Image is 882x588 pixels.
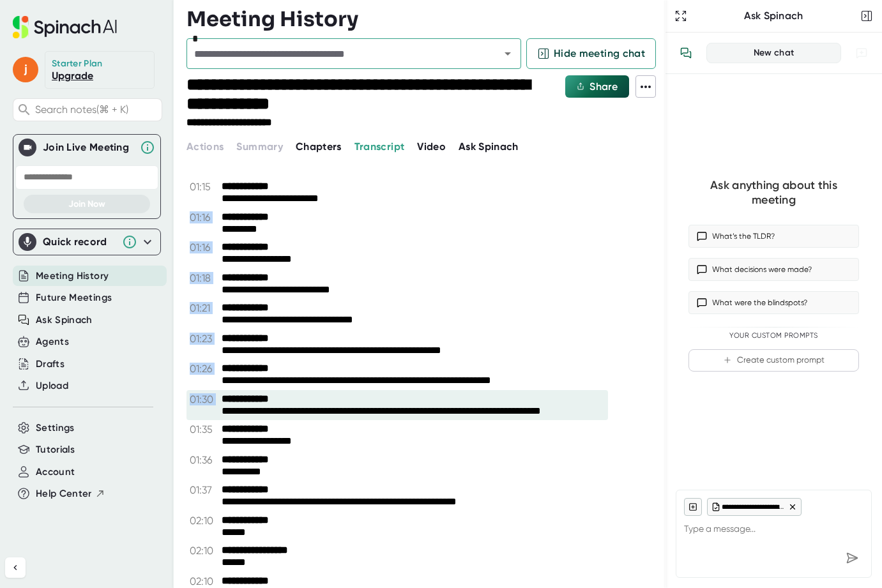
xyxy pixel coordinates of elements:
[688,258,859,281] button: What decisions were made?
[565,75,629,98] button: Share
[68,199,105,209] span: Join Now
[190,302,218,314] span: 01:21
[24,195,150,213] button: Join Now
[36,290,112,305] button: Future Meetings
[690,10,858,22] div: Ask Spinach
[417,139,446,155] button: Video
[673,40,699,66] button: View conversation history
[354,140,405,153] span: Transcript
[36,335,69,349] button: Agents
[19,229,155,255] div: Quick record
[589,80,618,93] span: Share
[554,46,645,61] span: Hide meeting chat
[417,140,446,153] span: Video
[190,211,218,223] span: 01:16
[186,139,224,155] button: Actions
[526,38,656,69] button: Hide meeting chat
[688,349,859,372] button: Create custom prompt
[43,236,116,248] div: Quick record
[190,484,218,496] span: 01:37
[190,333,218,345] span: 01:23
[190,393,218,405] span: 01:30
[190,454,218,466] span: 01:36
[688,331,859,340] div: Your Custom Prompts
[190,272,218,284] span: 01:18
[688,225,859,248] button: What’s the TLDR?
[459,140,519,153] span: Ask Spinach
[190,575,218,587] span: 02:10
[35,103,158,116] span: Search notes (⌘ + K)
[36,486,92,501] span: Help Center
[296,139,342,155] button: Chapters
[190,363,218,375] span: 01:26
[190,545,218,557] span: 02:10
[36,442,75,457] button: Tutorials
[688,178,859,207] div: Ask anything about this meeting
[858,7,876,25] button: Close conversation sidebar
[236,140,282,153] span: Summary
[36,269,109,283] button: Meeting History
[5,557,26,578] button: Collapse sidebar
[840,547,863,569] div: Send message
[52,70,93,82] a: Upgrade
[672,7,690,25] button: Expand to Ask Spinach page
[715,47,833,59] div: New chat
[36,421,75,435] button: Settings
[13,57,38,82] span: j
[354,139,405,155] button: Transcript
[459,139,519,155] button: Ask Spinach
[186,7,358,31] h3: Meeting History
[36,357,65,372] button: Drafts
[236,139,282,155] button: Summary
[21,141,34,154] img: Join Live Meeting
[52,58,103,70] div: Starter Plan
[499,45,517,63] button: Open
[19,135,155,160] div: Join Live MeetingJoin Live Meeting
[688,291,859,314] button: What were the blindspots?
[190,181,218,193] span: 01:15
[43,141,133,154] div: Join Live Meeting
[36,486,105,501] button: Help Center
[190,241,218,253] span: 01:16
[190,515,218,527] span: 02:10
[190,423,218,435] span: 01:35
[36,313,93,328] button: Ask Spinach
[36,465,75,479] button: Account
[36,379,68,393] button: Upload
[296,140,342,153] span: Chapters
[186,140,224,153] span: Actions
